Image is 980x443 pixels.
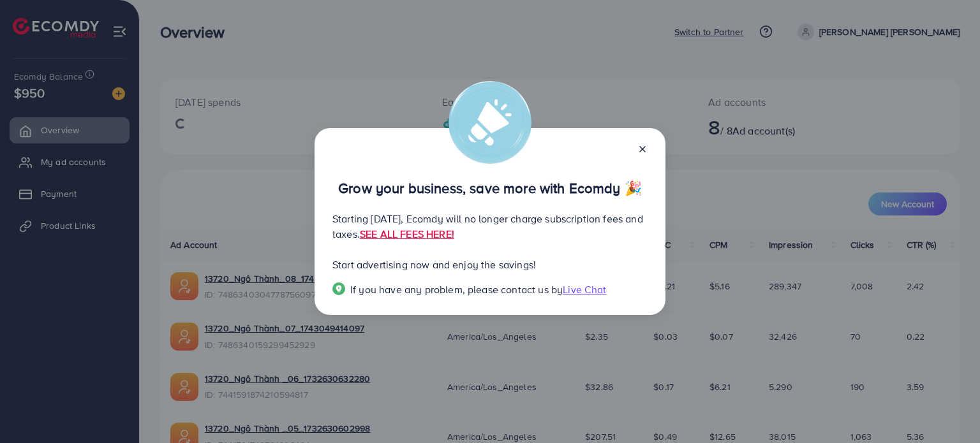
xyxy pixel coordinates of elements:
[332,211,648,242] p: Starting [DATE], Ecomdy will no longer charge subscription fees and taxes.
[350,282,563,296] span: If you have any problem, please contact us by
[332,257,648,272] p: Start advertising now and enjoy the savings!
[332,180,648,196] p: Grow your business, save more with Ecomdy 🎉
[449,81,531,164] img: alert
[360,227,454,241] a: SEE ALL FEES HERE!
[332,282,345,295] img: Popup guide
[563,282,606,296] span: Live Chat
